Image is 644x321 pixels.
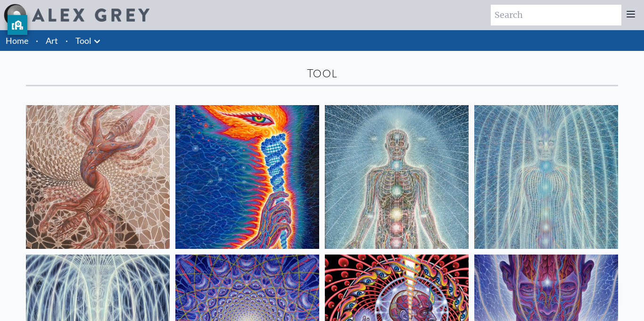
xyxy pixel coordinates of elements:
li: · [62,30,72,51]
a: Home [6,35,28,46]
li: · [32,30,42,51]
input: Search [491,5,621,25]
a: Tool [75,34,91,47]
div: Tool [26,66,618,81]
a: Art [46,34,58,47]
button: privacy banner [8,15,27,35]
